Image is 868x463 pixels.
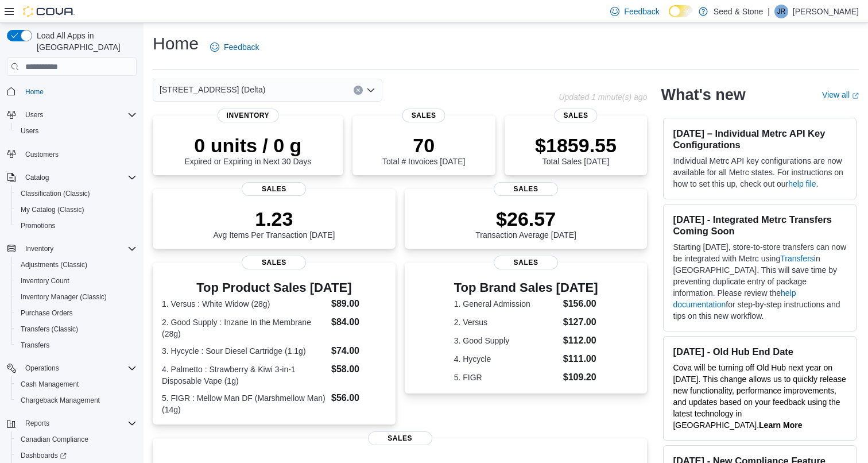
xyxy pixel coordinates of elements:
[673,155,847,190] p: Individual Metrc API key configurations are now available for all Metrc states. For instructions ...
[475,207,576,230] p: $26.57
[563,334,598,348] dd: $112.00
[21,416,137,430] span: Reports
[21,148,63,161] a: Customers
[213,207,335,240] div: Avg Items Per Transaction [DATE]
[382,134,465,157] p: 70
[162,281,386,295] h3: Top Product Sales [DATE]
[366,86,375,95] button: Open list of options
[21,85,48,99] a: Home
[242,182,306,196] span: Sales
[2,415,141,431] button: Reports
[454,353,559,365] dt: 4. Hycycle
[16,274,137,288] span: Inventory Count
[25,364,59,373] span: Operations
[2,169,141,186] button: Catalog
[402,109,445,122] span: Sales
[11,376,141,392] button: Cash Management
[21,205,84,214] span: My Catalog (Classic)
[669,5,693,17] input: Dark Mode
[25,419,49,428] span: Reports
[563,371,598,384] dd: $109.20
[32,30,137,53] span: Load All Apps in [GEOGRAPHIC_DATA]
[2,241,141,257] button: Inventory
[331,391,386,405] dd: $56.00
[16,258,137,272] span: Adjustments (Classic)
[759,420,802,430] a: Learn More
[774,5,788,18] div: Jimmie Rao
[788,179,816,188] a: help file
[25,87,44,97] span: Home
[218,109,279,122] span: Inventory
[11,273,141,289] button: Inventory Count
[768,5,770,18] p: |
[673,214,847,237] h3: [DATE] - Integrated Metrc Transfers Coming Soon
[184,134,311,157] p: 0 units / 0 g
[21,308,73,318] span: Purchase Orders
[21,260,87,269] span: Adjustments (Classic)
[21,221,56,230] span: Promotions
[331,344,386,358] dd: $74.00
[162,298,327,310] dt: 1. Versus : White Widow (28g)
[162,317,327,339] dt: 2. Good Supply : Inzane In the Membrane (28g)
[153,32,199,55] h1: Home
[16,433,93,446] a: Canadian Compliance
[11,431,141,447] button: Canadian Compliance
[21,171,53,184] button: Catalog
[23,6,75,17] img: Cova
[21,435,88,444] span: Canadian Compliance
[563,315,598,329] dd: $127.00
[16,449,137,462] span: Dashboards
[331,315,386,329] dd: $84.00
[475,207,576,240] div: Transaction Average [DATE]
[2,107,141,123] button: Users
[224,41,259,53] span: Feedback
[21,242,137,256] span: Inventory
[16,449,71,462] a: Dashboards
[21,361,64,375] button: Operations
[21,108,48,122] button: Users
[16,274,74,288] a: Inventory Count
[21,108,137,122] span: Users
[11,123,141,139] button: Users
[21,416,54,430] button: Reports
[11,202,141,218] button: My Catalog (Classic)
[454,372,559,383] dt: 5. FIGR
[16,203,89,217] a: My Catalog (Classic)
[16,322,137,336] span: Transfers (Classic)
[160,83,265,97] span: [STREET_ADDRESS] (Delta)
[16,338,54,352] a: Transfers
[494,256,558,269] span: Sales
[206,36,263,59] a: Feedback
[563,352,598,366] dd: $111.00
[21,380,79,389] span: Cash Management
[16,377,137,391] span: Cash Management
[555,109,598,122] span: Sales
[16,124,137,138] span: Users
[11,289,141,305] button: Inventory Manager (Classic)
[673,346,847,357] h3: [DATE] - Old Hub End Date
[11,321,141,337] button: Transfers (Classic)
[2,146,141,163] button: Customers
[242,256,306,269] span: Sales
[213,207,335,230] p: 1.23
[11,337,141,353] button: Transfers
[16,203,137,217] span: My Catalog (Classic)
[454,281,598,295] h3: Top Brand Sales [DATE]
[16,124,43,138] a: Users
[16,258,92,272] a: Adjustments (Classic)
[777,5,786,18] span: JR
[331,362,386,376] dd: $58.00
[21,396,100,405] span: Chargeback Management
[780,254,814,263] a: Transfers
[16,187,137,200] span: Classification (Classic)
[2,360,141,376] button: Operations
[368,431,432,445] span: Sales
[11,305,141,321] button: Purchase Orders
[559,92,647,102] p: Updated 1 minute(s) ago
[11,218,141,234] button: Promotions
[21,171,137,184] span: Catalog
[16,322,83,336] a: Transfers (Classic)
[16,306,77,320] a: Purchase Orders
